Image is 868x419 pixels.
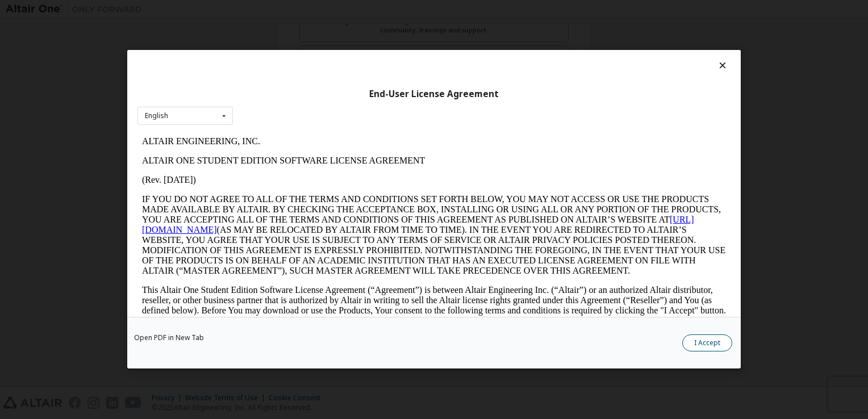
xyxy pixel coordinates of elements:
[145,112,168,119] div: English
[134,335,204,342] a: Open PDF in New Tab
[5,153,589,194] p: This Altair One Student Edition Software License Agreement (“Agreement”) is between Altair Engine...
[5,62,589,144] p: IF YOU DO NOT AGREE TO ALL OF THE TERMS AND CONDITIONS SET FORTH BELOW, YOU MAY NOT ACCESS OR USE...
[5,83,557,103] a: [URL][DOMAIN_NAME]
[682,335,732,352] button: I Accept
[5,24,589,34] p: ALTAIR ONE STUDENT EDITION SOFTWARE LICENSE AGREEMENT
[5,43,589,53] p: (Rev. [DATE])
[5,5,589,15] p: ALTAIR ENGINEERING, INC.
[137,89,731,100] div: End-User License Agreement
